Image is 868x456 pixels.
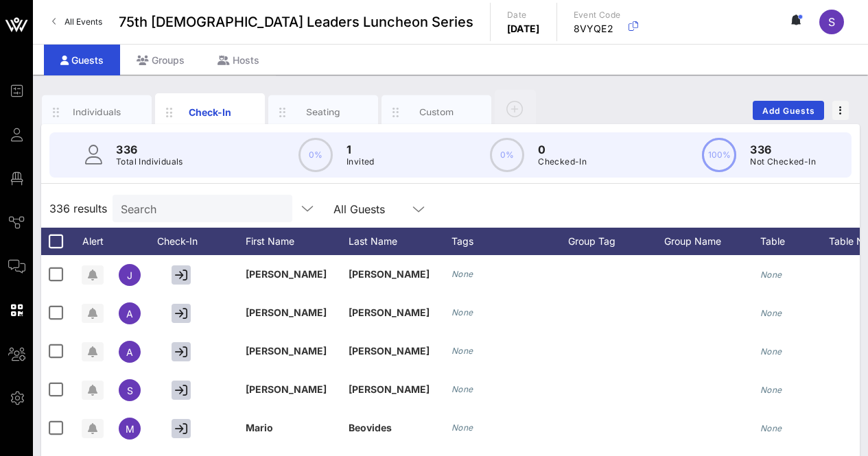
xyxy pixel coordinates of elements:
div: Check-In [150,228,218,255]
div: Check-In [180,105,241,119]
div: All Guests [333,203,385,215]
p: 0 [538,141,587,158]
span: [PERSON_NAME] [349,383,430,395]
button: Add Guests [753,101,824,120]
p: Event Code [574,8,621,22]
p: Checked-In [538,155,587,169]
i: None [451,422,473,433]
span: S [828,15,835,29]
p: Not Checked-In [750,155,816,169]
span: [PERSON_NAME] [246,307,327,318]
i: None [760,269,782,280]
div: Individuals [67,106,128,119]
div: Group Tag [568,228,664,255]
div: Alert [75,228,110,255]
i: None [760,385,782,395]
i: None [760,308,782,318]
span: [PERSON_NAME] [246,383,327,395]
div: Table [760,228,829,255]
span: [PERSON_NAME] [246,345,327,357]
p: Invited [347,155,375,169]
span: 75th [DEMOGRAPHIC_DATA] Leaders Luncheon Series [119,12,473,32]
i: None [760,423,782,433]
span: [PERSON_NAME] [349,345,430,357]
div: Groups [120,45,201,75]
p: Total Individuals [116,155,183,169]
p: 336 [116,141,183,158]
div: All Guests [325,195,435,222]
span: [PERSON_NAME] [349,307,430,318]
span: [PERSON_NAME] [246,268,327,280]
span: A [126,346,133,358]
i: None [451,346,473,356]
div: Seating [293,106,354,119]
p: 336 [750,141,816,158]
p: 1 [347,141,375,158]
span: Beovides [349,422,392,433]
div: S [819,10,844,34]
p: 8VYQE2 [574,22,621,36]
div: Custom [406,106,467,119]
i: None [451,269,473,279]
i: None [760,346,782,357]
i: None [451,307,473,317]
p: Date [507,8,540,22]
span: Add Guests [762,106,816,116]
span: All Events [64,16,102,27]
div: Last Name [349,228,451,255]
span: Mario [246,422,273,433]
a: All Events [44,11,110,33]
div: Group Name [664,228,760,255]
span: M [126,423,134,435]
span: S [127,385,133,396]
div: Tags [451,228,568,255]
div: First Name [246,228,349,255]
i: None [451,384,473,394]
span: [PERSON_NAME] [349,268,430,280]
span: A [126,308,133,320]
p: [DATE] [507,22,540,36]
span: 336 results [49,200,107,217]
span: J [127,269,132,281]
div: Hosts [201,45,276,75]
div: Guests [44,45,120,75]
